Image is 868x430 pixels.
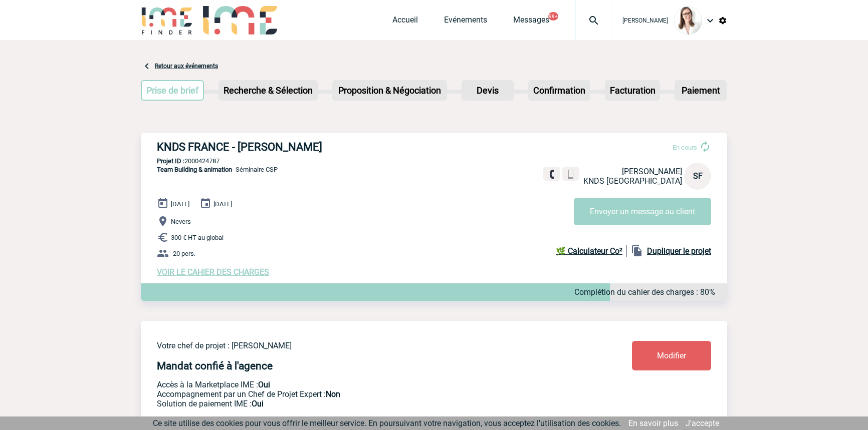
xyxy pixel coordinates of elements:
a: Messages [513,15,549,29]
a: Evénements [444,15,487,29]
p: Accès à la Marketplace IME : [157,380,573,389]
span: KNDS [GEOGRAPHIC_DATA] [583,176,682,186]
span: En cours [673,144,697,151]
p: Facturation [606,81,660,100]
p: Paiement [676,81,726,100]
span: Modifier [657,351,686,360]
span: [PERSON_NAME] [622,17,668,24]
button: Envoyer un message au client [574,198,711,225]
a: VOIR LE CAHIER DES CHARGES [157,267,269,277]
img: fixe.png [547,170,556,179]
h4: Mandat confié à l'agence [157,360,273,372]
b: Dupliquer le projet [647,246,711,256]
p: Devis [463,81,513,100]
p: Conformité aux process achat client, Prise en charge de la facturation, Mutualisation de plusieur... [157,399,573,408]
a: Accueil [392,15,418,29]
span: 20 pers. [173,250,195,257]
b: Non [326,389,340,399]
img: 122719-0.jpg [674,7,702,35]
p: Recherche & Sélection [220,81,317,100]
a: 🌿 Calculateur Co² [556,245,627,257]
span: Nevers [171,218,191,225]
p: Proposition & Négociation [333,81,446,100]
span: - Séminaire CSP [157,166,278,173]
img: IME-Finder [141,6,193,35]
b: Projet ID : [157,157,184,165]
p: 2000424787 [141,157,727,165]
span: [DATE] [213,200,232,208]
b: Oui [252,399,264,408]
a: J'accepte [686,418,719,428]
b: Oui [258,380,270,389]
span: Ce site utilise des cookies pour vous offrir le meilleur service. En poursuivant votre navigation... [153,418,621,428]
img: portable.png [566,170,575,179]
span: [DATE] [171,200,189,208]
a: En savoir plus [628,418,678,428]
span: 300 € HT au global [171,234,224,241]
h3: KNDS FRANCE - [PERSON_NAME] [157,141,458,153]
span: SF [693,171,703,181]
p: Confirmation [529,81,589,100]
b: 🌿 Calculateur Co² [556,246,622,256]
span: Team Building & animation [157,166,232,173]
button: 99+ [548,12,558,21]
p: Votre chef de projet : [PERSON_NAME] [157,341,573,350]
img: file_copy-black-24dp.png [631,245,643,257]
span: [PERSON_NAME] [622,167,682,176]
p: Prise de brief [142,81,203,100]
p: Prestation payante [157,389,573,399]
a: Retour aux événements [155,63,218,70]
